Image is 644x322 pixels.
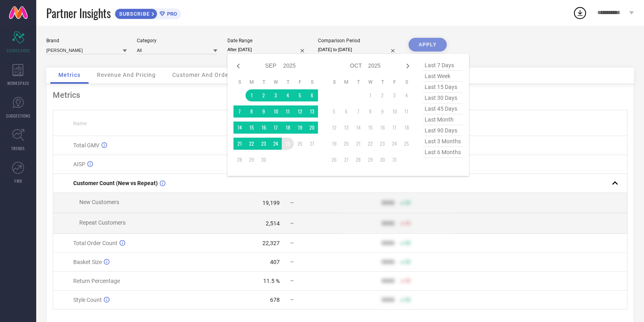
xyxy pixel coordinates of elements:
div: 9999 [382,220,394,227]
td: Fri Oct 17 2025 [388,122,400,134]
th: Tuesday [258,79,270,85]
td: Thu Oct 16 2025 [376,122,388,134]
td: Wed Oct 22 2025 [364,138,376,150]
span: — [290,278,294,284]
span: SUGGESTIONS [6,113,31,119]
th: Wednesday [364,79,376,85]
th: Sunday [328,79,340,85]
td: Tue Sep 23 2025 [258,138,270,150]
input: Select comparison period [318,45,398,54]
div: 2,514 [266,220,280,227]
div: 9999 [382,259,394,265]
div: 9999 [382,240,394,246]
td: Fri Oct 24 2025 [388,138,400,150]
td: Fri Sep 12 2025 [294,105,306,118]
th: Monday [246,79,258,85]
span: Partner Insights [46,5,111,21]
td: Sat Oct 11 2025 [400,105,413,118]
span: FWD [14,178,22,184]
span: last 90 days [423,125,463,136]
td: Fri Oct 31 2025 [388,154,400,166]
span: New Customers [79,199,119,205]
span: Return Percentage [73,278,120,284]
td: Mon Oct 06 2025 [340,105,352,118]
span: Repeat Customers [79,219,126,226]
th: Saturday [306,79,318,85]
span: 50 [405,259,411,265]
td: Sun Sep 28 2025 [233,154,246,166]
td: Wed Oct 01 2025 [364,89,376,101]
span: PRO [165,11,177,17]
td: Sat Oct 04 2025 [400,89,413,101]
td: Thu Oct 23 2025 [376,138,388,150]
td: Sat Sep 13 2025 [306,105,318,118]
td: Sun Oct 19 2025 [328,138,340,150]
span: WORKSPACE [7,80,29,86]
span: last month [423,114,463,125]
td: Tue Sep 16 2025 [258,122,270,134]
span: Name [73,121,87,126]
span: SUBSCRIBE [115,11,152,17]
span: last 3 months [423,136,463,147]
td: Thu Oct 02 2025 [376,89,388,101]
td: Sat Oct 18 2025 [400,122,413,134]
div: 19,199 [262,200,280,206]
td: Mon Oct 20 2025 [340,138,352,150]
span: Revenue And Pricing [97,72,156,78]
td: Fri Sep 26 2025 [294,138,306,150]
span: last 15 days [423,82,463,93]
span: Total Order Count [73,240,118,246]
td: Wed Sep 17 2025 [270,122,282,134]
div: Next month [403,61,413,71]
th: Friday [294,79,306,85]
div: 407 [270,259,280,265]
span: Basket Size [73,259,102,265]
td: Mon Oct 27 2025 [340,154,352,166]
span: 50 [405,200,411,206]
td: Tue Oct 21 2025 [352,138,364,150]
td: Thu Sep 25 2025 [282,138,294,150]
td: Wed Sep 24 2025 [270,138,282,150]
span: last 6 months [423,147,463,158]
th: Thursday [376,79,388,85]
td: Mon Sep 15 2025 [246,122,258,134]
td: Sat Sep 20 2025 [306,122,318,134]
span: last week [423,71,463,82]
td: Mon Oct 13 2025 [340,122,352,134]
div: Brand [46,38,127,43]
div: Category [137,38,217,43]
div: Metrics [53,90,627,100]
input: Select date range [227,45,308,54]
td: Tue Oct 14 2025 [352,122,364,134]
td: Sat Oct 25 2025 [400,138,413,150]
td: Sun Sep 21 2025 [233,138,246,150]
td: Fri Oct 10 2025 [388,105,400,118]
td: Thu Oct 30 2025 [376,154,388,166]
span: 50 [405,221,411,226]
span: 50 [405,240,411,246]
span: last 30 days [423,93,463,103]
th: Friday [388,79,400,85]
span: — [290,221,294,226]
div: 9999 [382,278,394,284]
td: Sat Sep 27 2025 [306,138,318,150]
span: last 45 days [423,103,463,114]
td: Sat Sep 06 2025 [306,89,318,101]
td: Fri Sep 19 2025 [294,122,306,134]
div: 9999 [382,200,394,206]
span: Metrics [58,72,80,78]
td: Fri Sep 05 2025 [294,89,306,101]
td: Thu Sep 18 2025 [282,122,294,134]
span: — [290,259,294,265]
td: Tue Oct 28 2025 [352,154,364,166]
div: Previous month [233,61,243,71]
div: Date Range [227,38,308,43]
div: Comparison Period [318,38,398,43]
td: Mon Sep 29 2025 [246,154,258,166]
td: Sun Oct 26 2025 [328,154,340,166]
span: 50 [405,278,411,284]
a: SUBSCRIBEPRO [115,6,181,19]
span: — [290,240,294,246]
td: Sun Sep 07 2025 [233,105,246,118]
span: Style Count [73,297,102,303]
